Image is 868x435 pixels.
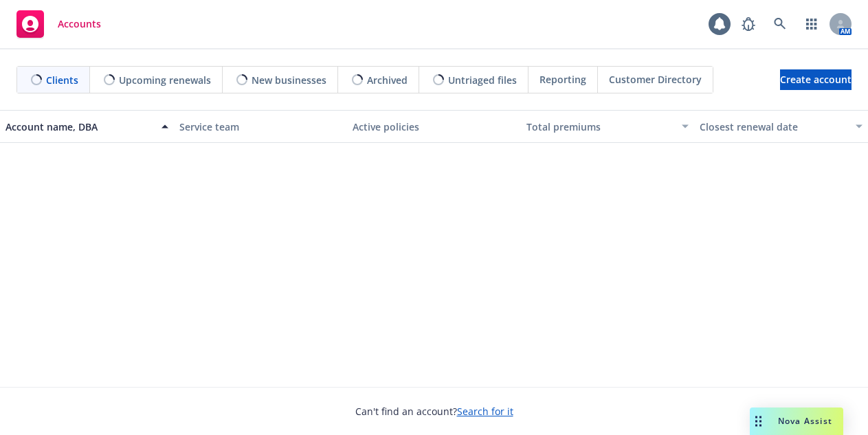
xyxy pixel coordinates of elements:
button: Active policies [347,110,521,143]
a: Switch app [798,10,825,38]
a: Accounts [11,5,107,43]
span: Accounts [58,19,101,30]
a: Create account [780,69,852,90]
span: Archived [367,73,408,87]
button: Closest renewal date [694,110,868,143]
div: Active policies [353,120,515,134]
span: Reporting [539,72,586,87]
span: Upcoming renewals [119,73,211,87]
button: Nova Assist [750,408,843,435]
div: Service team [179,120,342,134]
div: Total premiums [526,120,674,134]
button: Total premiums [521,110,695,143]
a: Search for it [457,405,513,418]
span: Clients [46,73,78,87]
div: Drag to move [750,408,767,435]
span: Nova Assist [778,415,832,427]
span: Create account [780,67,852,93]
span: Customer Directory [609,72,702,87]
a: Search [766,10,794,38]
a: Report a Bug [735,10,762,38]
span: Untriaged files [448,73,517,87]
div: Closest renewal date [700,120,847,134]
div: Account name, DBA [5,120,153,134]
button: Service team [174,110,348,143]
span: New businesses [252,73,326,87]
span: Can't find an account? [355,404,513,419]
